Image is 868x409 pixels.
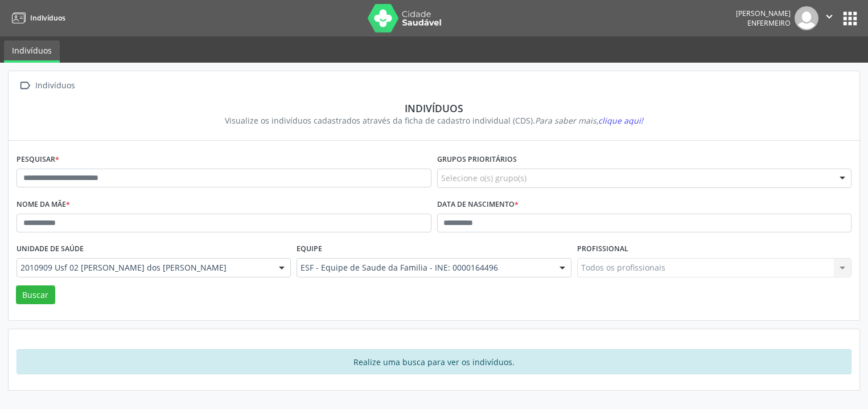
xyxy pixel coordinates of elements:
span: Selecione o(s) grupo(s) [441,172,526,184]
img: img [795,6,818,30]
div: [PERSON_NAME] [736,9,791,18]
label: Grupos prioritários [437,151,517,169]
label: Pesquisar [17,151,59,169]
a: Indivíduos [8,9,65,27]
span: ESF - Equipe de Saude da Familia - INE: 0000164496 [301,262,548,273]
button:  [818,6,840,30]
div: Indivíduos [24,102,844,114]
i: Para saber mais, [535,115,643,126]
span: clique aqui! [598,115,643,126]
i:  [17,77,33,94]
label: Profissional [577,240,628,258]
div: Visualize os indivíduos cadastrados através da ficha de cadastro individual (CDS). [24,114,844,126]
label: Unidade de saúde [17,240,84,258]
label: Equipe [297,240,322,258]
a:  Indivíduos [17,77,77,94]
label: Nome da mãe [17,196,70,214]
i:  [823,10,836,23]
button: apps [840,9,860,28]
span: Enfermeiro [747,18,791,28]
span: Indivíduos [30,13,65,23]
button: Buscar [16,285,55,305]
div: Indivíduos [33,77,77,94]
a: Indivíduos [4,40,60,63]
label: Data de nascimento [437,196,519,214]
div: Realize uma busca para ver os indivíduos. [17,349,851,374]
span: 2010909 Usf 02 [PERSON_NAME] dos [PERSON_NAME] [20,262,268,273]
